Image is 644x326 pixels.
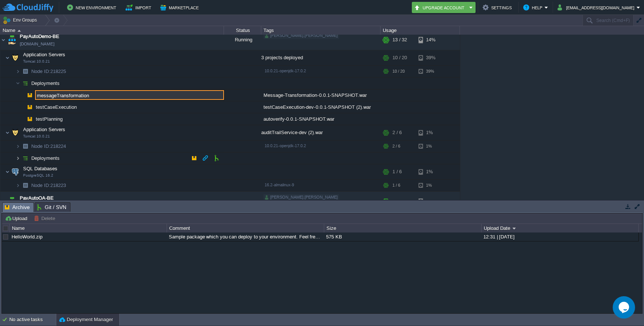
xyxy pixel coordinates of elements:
img: AMDAwAAAACH5BAEAAAAALAAAAAABAAEAAAICRAEAOw== [10,50,20,65]
img: AMDAwAAAACH5BAEAAAAALAAAAAABAAEAAAICRAEAOw== [5,125,10,140]
img: AMDAwAAAACH5BAEAAAAALAAAAAABAAEAAAICRAEAOw== [18,30,21,32]
img: AMDAwAAAACH5BAEAAAAALAAAAAABAAEAAAICRAEAOw== [25,89,35,101]
div: Tags [262,26,380,35]
div: 12:31 | [DATE] [482,232,638,241]
div: 1% [419,125,443,140]
span: Archive [5,203,30,212]
div: Comment [167,224,324,232]
div: Size [325,224,481,232]
a: Deployments [31,155,61,161]
img: AMDAwAAAACH5BAEAAAAALAAAAAABAAEAAAICRAEAOw== [20,140,31,152]
div: No active tasks [9,314,56,326]
span: Application Servers [22,51,66,58]
a: Node ID:218225 [31,68,67,75]
img: AMDAwAAAACH5BAEAAAAALAAAAAABAAEAAAICRAEAOw== [10,125,20,140]
span: Tomcat 10.0.21 [23,134,50,139]
button: New Environment [67,3,119,12]
button: Upgrade Account [414,3,467,12]
span: Application Servers [22,126,66,133]
img: AMDAwAAAACH5BAEAAAAALAAAAAABAAEAAAICRAEAOw== [16,77,20,89]
a: Application ServersTomcat 10.0.21 [22,127,66,132]
img: AMDAwAAAACH5BAEAAAAALAAAAAABAAEAAAICRAEAOw== [20,66,31,77]
img: AMDAwAAAACH5BAEAAAAALAAAAAABAAEAAAICRAEAOw== [20,89,25,101]
span: Git / SVN [37,203,66,212]
img: AMDAwAAAACH5BAEAAAAALAAAAAABAAEAAAICRAEAOw== [0,192,6,212]
button: [EMAIL_ADDRESS][DOMAIN_NAME] [558,3,637,12]
button: Env Groups [3,15,40,25]
img: AMDAwAAAACH5BAEAAAAALAAAAAABAAEAAAICRAEAOw== [16,66,20,77]
img: AMDAwAAAACH5BAEAAAAALAAAAAABAAEAAAICRAEAOw== [20,113,25,125]
span: 218225 [31,68,67,75]
span: 218223 [31,182,67,189]
button: Settings [483,3,514,12]
button: Upload [5,215,29,222]
span: 218224 [31,143,67,149]
img: AMDAwAAAACH5BAEAAAAALAAAAAABAAEAAAICRAEAOw== [20,77,31,89]
div: 39% [419,50,443,65]
div: Usage [381,26,460,35]
div: 13 / 32 [392,30,407,50]
div: 10 / 20 [392,66,405,77]
div: Name [10,224,167,232]
span: 10.0.21-openjdk-17.0.2 [265,143,306,148]
img: AMDAwAAAACH5BAEAAAAALAAAAAABAAEAAAICRAEAOw== [20,152,31,164]
div: 2 / 6 [392,125,402,140]
img: AMDAwAAAACH5BAEAAAAALAAAAAABAAEAAAICRAEAOw== [7,192,17,212]
div: Running [224,30,261,50]
div: Running [224,192,261,212]
div: 10 / 20 [392,50,407,65]
span: PostgreSQL 16.2 [23,173,53,178]
span: Node ID: [31,69,50,74]
img: AMDAwAAAACH5BAEAAAAALAAAAAABAAEAAAICRAEAOw== [20,101,25,113]
a: Application ServersTomcat 10.0.21 [22,52,66,57]
a: testPlanning [35,116,64,122]
div: 24% [419,192,443,212]
button: Marketplace [160,3,201,12]
span: Tomcat 10.0.21 [23,59,50,64]
a: PayAutoDemo-BE [20,33,59,40]
img: AMDAwAAAACH5BAEAAAAALAAAAAABAAEAAAICRAEAOw== [10,164,20,179]
div: 1 / 6 [392,180,400,191]
span: Node ID: [31,143,50,149]
img: AMDAwAAAACH5BAEAAAAALAAAAAABAAEAAAICRAEAOw== [16,140,20,152]
div: Message-Transformation-0.0.1-SNAPSHOT.war [261,89,381,101]
button: Deployment Manager [59,316,113,323]
button: Import [126,3,154,12]
button: Help [523,3,544,12]
div: 12 / 38 [392,192,407,212]
a: testCaseExecution [35,104,78,110]
div: 1% [419,180,443,191]
div: 39% [419,66,443,77]
a: Deployments [31,80,61,86]
img: AMDAwAAAACH5BAEAAAAALAAAAAABAAEAAAICRAEAOw== [20,180,31,191]
div: [PERSON_NAME].[PERSON_NAME] [263,194,339,201]
div: 3 projects deployed [261,50,381,65]
a: SQL DatabasesPostgreSQL 16.2 [22,166,59,171]
div: 2 / 6 [392,140,400,152]
a: PayAutoQA-BE [20,194,54,202]
img: AMDAwAAAACH5BAEAAAAALAAAAAABAAEAAAICRAEAOw== [5,50,10,65]
div: Upload Date [482,224,638,232]
img: AMDAwAAAACH5BAEAAAAALAAAAAABAAEAAAICRAEAOw== [25,101,35,113]
div: 14% [419,30,443,50]
div: auditTrailService-dev (2).war [261,125,381,140]
div: 575 KB [324,232,481,241]
span: SQL Databases [22,165,59,172]
div: Sample package which you can deploy to your environment. Feel free to delete and upload a package... [167,232,323,241]
img: AMDAwAAAACH5BAEAAAAALAAAAAABAAEAAAICRAEAOw== [25,113,35,125]
div: 1% [419,140,443,152]
img: AMDAwAAAACH5BAEAAAAALAAAAAABAAEAAAICRAEAOw== [16,180,20,191]
div: 1% [419,164,443,179]
div: testCaseExecution-dev-0.0.1-SNAPSHOT (2).war [261,101,381,113]
img: AMDAwAAAACH5BAEAAAAALAAAAAABAAEAAAICRAEAOw== [0,30,6,50]
img: AMDAwAAAACH5BAEAAAAALAAAAAABAAEAAAICRAEAOw== [16,152,20,164]
a: Node ID:218223 [31,182,67,189]
a: [DOMAIN_NAME] [20,40,54,48]
button: Delete [34,215,57,222]
span: Node ID: [31,183,50,188]
a: Node ID:218224 [31,143,67,149]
